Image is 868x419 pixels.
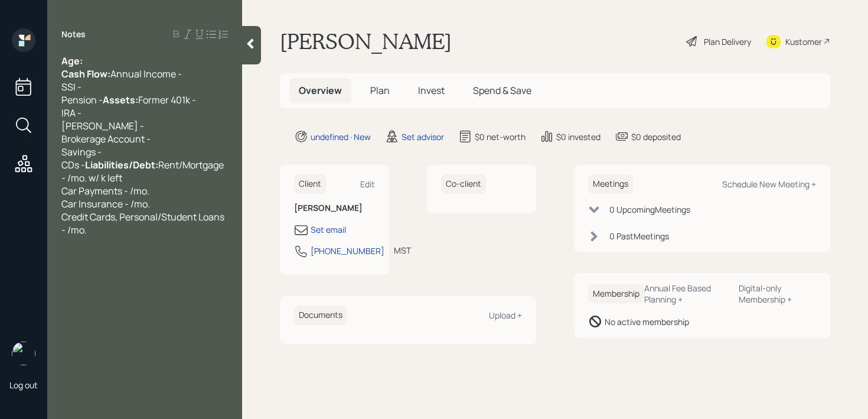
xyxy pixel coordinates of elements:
span: Rent/Mortgage - /mo. w/ k left Car Payments - /mo. Car Insurance - /mo. Credit Cards, Personal/St... [61,158,226,236]
h1: [PERSON_NAME] [280,28,452,54]
div: Set email [311,223,346,236]
div: Set advisor [402,131,444,143]
div: 0 Upcoming Meeting s [609,203,690,216]
span: Cash Flow: [61,67,110,80]
div: No active membership [605,316,689,328]
div: Edit [360,178,375,190]
span: Spend & Save [473,84,531,97]
div: MST [394,244,411,256]
h6: Meetings [588,174,633,194]
span: Plan [370,84,390,97]
div: Digital-only Membership + [739,282,816,305]
div: $0 invested [556,131,601,143]
span: Invest [418,84,445,97]
img: retirable_logo.png [12,342,35,365]
span: Assets: [103,93,138,106]
h6: [PERSON_NAME] [294,203,375,213]
span: Overview [299,84,342,97]
span: Liabilities/Debt: [85,158,158,171]
div: Schedule New Meeting + [722,178,816,190]
div: Upload + [489,310,522,321]
h6: Membership [588,284,644,304]
div: undefined · New [311,131,371,143]
label: Notes [61,28,86,40]
div: $0 deposited [631,131,681,143]
div: Annual Fee Based Planning + [644,282,729,305]
span: Age: [61,54,83,67]
div: Plan Delivery [704,35,751,48]
div: Kustomer [785,35,822,48]
span: Annual Income - SSI - Pension - [61,67,182,106]
span: Former 401k - IRA - [PERSON_NAME] - Brokerage Account - Savings - CDs - [61,93,196,171]
div: 0 Past Meeting s [609,230,669,242]
h6: Co-client [441,174,486,194]
h6: Documents [294,306,347,325]
div: [PHONE_NUMBER] [311,245,384,257]
div: $0 net-worth [475,131,526,143]
h6: Client [294,174,326,194]
div: Log out [9,379,38,391]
